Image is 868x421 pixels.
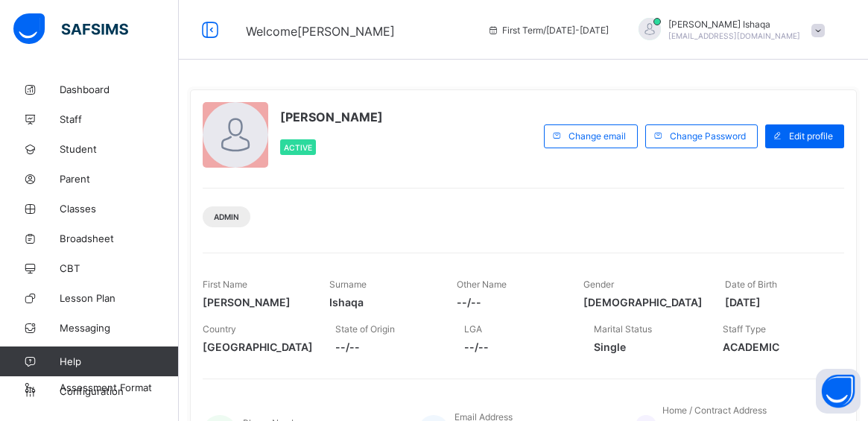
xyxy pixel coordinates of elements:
span: Broadsheet [60,232,179,244]
span: Help [60,355,178,367]
span: Messaging [60,322,179,334]
span: --/-- [464,341,571,353]
span: Single [594,341,700,353]
span: State of Origin [335,323,395,335]
span: Other Name [457,279,507,290]
span: [PERSON_NAME] [203,296,307,308]
span: ACADEMIC [723,341,829,353]
span: Surname [329,279,367,290]
div: IbrahimIshaqa [624,18,832,42]
span: Active [284,143,312,152]
span: Marital Status [594,323,652,335]
span: session/term information [487,25,609,36]
span: [DATE] [725,296,829,308]
span: Parent [60,173,179,185]
span: CBT [60,262,179,274]
span: Date of Birth [725,279,777,290]
span: Welcome [PERSON_NAME] [246,24,395,39]
span: Configuration [60,385,178,397]
span: Gender [583,279,614,290]
span: Lesson Plan [60,292,179,304]
span: [GEOGRAPHIC_DATA] [203,341,313,353]
span: Ishaqa [329,296,434,308]
span: [PERSON_NAME] [280,110,383,124]
span: Admin [214,212,239,221]
span: Student [60,143,179,155]
span: --/-- [457,296,561,308]
span: Classes [60,203,179,215]
span: Change email [568,130,626,142]
span: Staff [60,113,179,125]
img: safsims [13,13,128,45]
span: [DEMOGRAPHIC_DATA] [583,296,703,308]
span: First Name [203,279,247,290]
span: [PERSON_NAME] Ishaqa [668,19,800,30]
span: --/-- [335,341,442,353]
span: [EMAIL_ADDRESS][DOMAIN_NAME] [668,31,800,40]
span: Dashboard [60,83,179,95]
span: Home / Contract Address [662,405,767,416]
span: Change Password [670,130,746,142]
span: LGA [464,323,482,335]
span: Staff Type [723,323,766,335]
span: Country [203,323,236,335]
span: Edit profile [789,130,833,142]
button: Open asap [816,369,861,414]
